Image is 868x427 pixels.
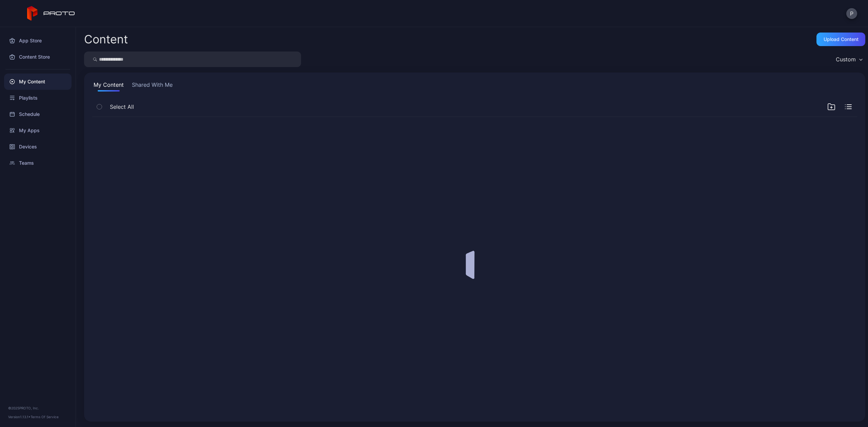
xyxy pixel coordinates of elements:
span: Select All [110,103,134,111]
div: © 2025 PROTO, Inc. [8,405,67,411]
button: P [846,8,857,19]
button: Upload Content [816,33,865,46]
a: My Content [4,74,72,90]
a: Content Store [4,49,72,65]
span: Version 1.13.1 • [8,415,31,419]
a: Playlists [4,90,72,106]
a: Schedule [4,106,72,122]
a: Devices [4,139,72,155]
div: Upload Content [824,37,859,42]
div: Content [84,34,128,45]
a: Terms Of Service [31,415,59,419]
button: Custom [832,52,865,67]
a: Teams [4,155,72,171]
div: Custom [836,56,856,63]
button: Shared With Me [131,81,174,91]
button: My Content [92,81,125,91]
a: My Apps [4,122,72,139]
a: App Store [4,33,72,49]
